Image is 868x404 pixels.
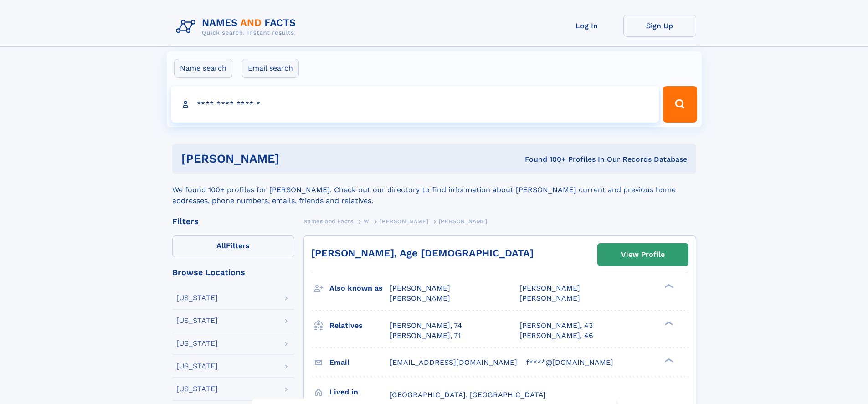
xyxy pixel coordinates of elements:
[181,153,402,164] h1: [PERSON_NAME]
[519,321,593,331] a: [PERSON_NAME], 43
[663,320,673,326] div: ❯
[623,15,696,37] a: Sign Up
[390,321,462,331] a: [PERSON_NAME], 74
[303,215,354,227] a: Names and Facts
[329,318,390,333] h3: Relatives
[329,281,390,296] h3: Also known as
[172,217,294,225] div: Filters
[439,218,488,225] span: [PERSON_NAME]
[242,59,299,78] label: Email search
[364,218,370,225] span: W
[390,358,517,367] span: [EMAIL_ADDRESS][DOMAIN_NAME]
[172,268,294,276] div: Browse Locations
[172,174,696,206] div: We found 100+ profiles for [PERSON_NAME]. Check out our directory to find information about [PERS...
[519,331,593,341] a: [PERSON_NAME], 46
[380,218,428,225] span: [PERSON_NAME]
[663,357,673,363] div: ❯
[176,340,218,347] div: [US_STATE]
[329,384,390,400] h3: Lived in
[171,86,659,123] input: search input
[663,283,673,289] div: ❯
[390,284,450,292] span: [PERSON_NAME]
[364,215,370,227] a: W
[176,294,218,302] div: [US_STATE]
[311,247,534,259] a: [PERSON_NAME], Age [DEMOGRAPHIC_DATA]
[663,86,697,123] button: Search Button
[621,244,665,265] div: View Profile
[216,241,226,250] span: All
[519,294,580,302] span: [PERSON_NAME]
[550,15,623,37] a: Log In
[174,59,232,78] label: Name search
[390,390,546,399] span: [GEOGRAPHIC_DATA], [GEOGRAPHIC_DATA]
[176,385,218,393] div: [US_STATE]
[402,154,687,164] div: Found 100+ Profiles In Our Records Database
[380,215,428,227] a: [PERSON_NAME]
[176,363,218,370] div: [US_STATE]
[329,355,390,370] h3: Email
[172,235,294,257] label: Filters
[598,244,688,266] a: View Profile
[172,15,303,39] img: Logo Names and Facts
[176,317,218,324] div: [US_STATE]
[519,284,580,292] span: [PERSON_NAME]
[390,294,450,302] span: [PERSON_NAME]
[390,331,461,341] a: [PERSON_NAME], 71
